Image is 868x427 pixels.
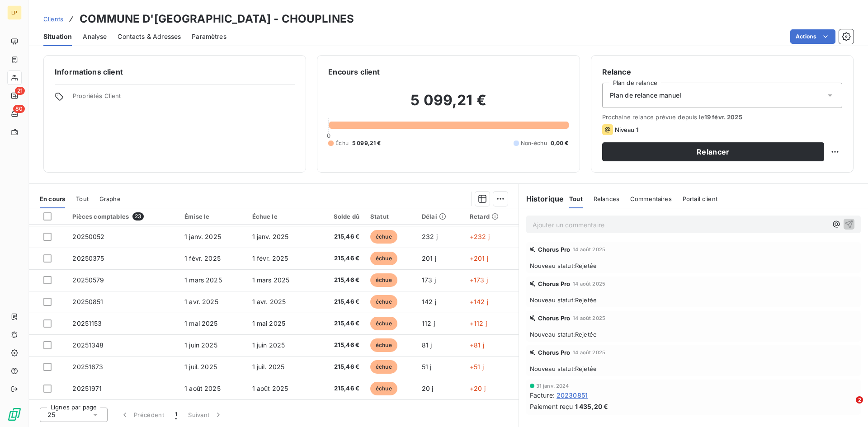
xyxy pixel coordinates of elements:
span: 5 099,21 € [352,139,381,147]
span: 20251971 [72,385,102,392]
span: 21 [15,87,25,95]
span: 1 mai 2025 [184,319,218,327]
span: 215,46 € [320,232,359,241]
span: Contacts & Adresses [118,32,181,41]
span: 1 févr. 2025 [252,254,288,262]
span: 1 435,20 € [575,402,609,411]
button: Suivant [183,405,228,424]
span: Commentaires [630,195,672,202]
span: Nouveau statut : Rejetée [530,365,857,372]
span: 142 j [422,298,436,305]
div: Statut [370,213,411,220]
span: échue [370,382,397,395]
span: Niveau 1 [615,126,638,133]
h6: Historique [519,193,564,204]
span: +142 j [470,298,488,305]
iframe: Intercom live chat [837,396,859,418]
span: 232 j [422,233,438,240]
span: 14 août 2025 [573,281,605,286]
span: 25 [47,410,55,419]
span: échue [370,295,397,309]
span: 1 avr. 2025 [252,298,286,305]
span: Nouveau statut : Rejetée [530,331,857,338]
span: échue [370,338,397,352]
span: 14 août 2025 [573,350,605,355]
span: +20 j [470,385,486,392]
span: 20251673 [72,363,103,371]
span: +201 j [470,254,488,262]
span: 0 [327,132,330,139]
span: 1 janv. 2025 [252,233,289,240]
span: 1 févr. 2025 [184,254,221,262]
div: Émise le [184,213,241,220]
span: +81 j [470,341,484,349]
span: 81 j [422,341,432,349]
span: +112 j [470,319,487,327]
span: Chorus Pro [538,280,571,287]
div: Retard [470,213,513,220]
span: 1 mars 2025 [252,276,290,284]
span: 20230851 [557,390,588,400]
a: 21 [7,89,21,103]
span: Clients [43,15,63,23]
span: 20250052 [72,233,104,240]
span: 51 j [422,363,432,371]
button: Relancer [602,142,824,161]
span: 1 août 2025 [252,385,288,392]
a: Clients [43,14,63,23]
span: 1 avr. 2025 [184,298,218,305]
span: Chorus Pro [538,314,571,322]
span: +173 j [470,276,488,284]
h2: 5 099,21 € [328,91,568,118]
span: 20250579 [72,276,104,284]
span: 14 août 2025 [573,315,605,321]
div: Délai [422,213,459,220]
span: 1 mai 2025 [252,319,286,327]
div: Échue le [252,213,309,220]
span: 173 j [422,276,436,284]
span: 215,46 € [320,276,359,285]
span: Plan de relance manuel [610,91,681,100]
span: 20250375 [72,254,104,262]
span: 1 juin 2025 [252,341,285,349]
span: 19 févr. 2025 [704,113,742,121]
span: 215,46 € [320,319,359,328]
span: Graphe [99,195,121,202]
span: Nouveau statut : Rejetée [530,296,857,304]
span: 2 [856,396,863,404]
span: Paramètres [192,32,226,41]
h6: Informations client [55,66,295,77]
span: 215,46 € [320,254,359,263]
span: En cours [40,195,65,202]
span: 20 j [422,385,434,392]
span: Prochaine relance prévue depuis le [602,113,842,121]
span: 1 mars 2025 [184,276,222,284]
span: 112 j [422,319,435,327]
span: échue [370,230,397,244]
button: Précédent [115,405,170,424]
button: 1 [170,405,183,424]
span: 20251348 [72,341,104,349]
span: Propriétés Client [73,92,295,105]
span: Chorus Pro [538,349,571,356]
span: Non-échu [521,139,547,147]
span: Situation [43,32,72,41]
span: 23 [132,212,144,221]
span: échue [370,273,397,287]
span: Facture : [530,390,555,400]
div: Solde dû [320,213,359,220]
h3: COMMUNE D'[GEOGRAPHIC_DATA] - CHOUPLINES [80,11,354,27]
span: 201 j [422,254,436,262]
span: Tout [76,195,89,202]
span: 1 août 2025 [184,385,221,392]
span: 215,46 € [320,362,359,371]
span: 1 janv. 2025 [184,233,221,240]
span: Nouveau statut : Rejetée [530,262,857,269]
span: 80 [13,105,25,113]
span: 1 juin 2025 [184,341,217,349]
h6: Encours client [328,66,380,77]
span: 215,46 € [320,341,359,350]
span: Tout [569,195,583,202]
span: échue [370,360,397,374]
span: Analyse [83,32,107,41]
